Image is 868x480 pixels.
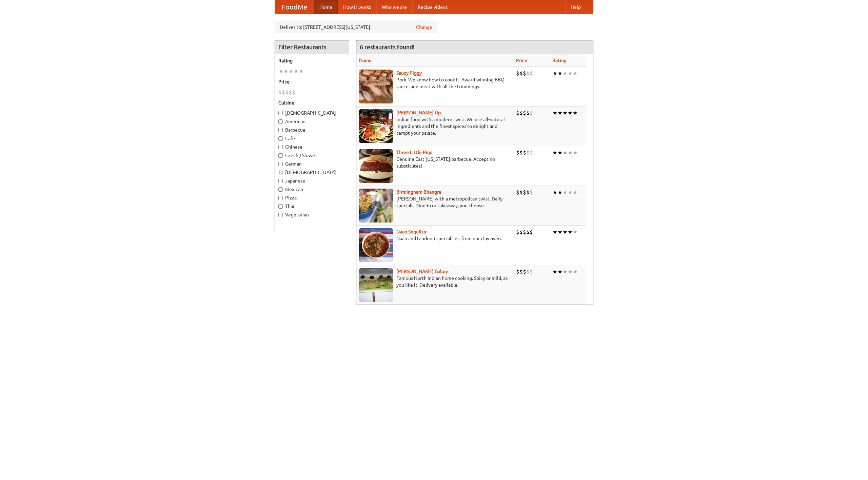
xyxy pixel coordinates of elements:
[278,110,346,116] label: [DEMOGRAPHIC_DATA]
[278,179,283,183] input: Japanese
[565,0,586,14] a: Help
[359,70,393,103] img: saucy.jpg
[282,89,285,96] li: $
[523,109,526,117] li: $
[516,268,519,275] li: $
[278,68,283,75] li: ★
[278,89,282,96] li: $
[530,149,533,156] li: $
[278,99,346,106] h5: Cuisine
[278,169,346,176] label: [DEMOGRAPHIC_DATA]
[557,149,563,156] li: ★
[519,228,523,236] li: $
[278,170,283,175] input: [DEMOGRAPHIC_DATA]
[278,111,283,115] input: [DEMOGRAPHIC_DATA]
[563,268,568,275] li: ★
[573,149,578,156] li: ★
[563,189,568,196] li: ★
[563,228,568,236] li: ★
[278,135,346,142] label: Cafe
[530,70,533,77] li: $
[359,58,372,63] a: Name
[573,228,578,236] li: ★
[552,109,557,117] li: ★
[519,268,523,275] li: $
[568,70,573,77] li: ★
[292,89,295,96] li: $
[278,143,346,150] label: Chinese
[530,189,533,196] li: $
[526,268,530,275] li: $
[526,70,530,77] li: $
[526,189,530,196] li: $
[275,21,437,33] div: Deliver to: [STREET_ADDRESS][US_STATE]
[552,268,557,275] li: ★
[530,228,533,236] li: $
[359,228,393,262] img: naansequitur.jpg
[526,149,530,156] li: $
[530,268,533,275] li: $
[396,110,441,115] b: [PERSON_NAME] Up
[278,145,283,149] input: Chinese
[278,162,283,166] input: German
[283,68,289,75] li: ★
[516,189,519,196] li: $
[568,149,573,156] li: ★
[523,228,526,236] li: $
[526,228,530,236] li: $
[278,128,283,132] input: Barbecue
[278,213,283,217] input: Vegetarian
[516,70,519,77] li: $
[278,177,346,184] label: Japanese
[278,194,346,201] label: Pizza
[523,268,526,275] li: $
[278,78,346,85] h5: Price
[523,189,526,196] li: $
[516,109,519,117] li: $
[563,70,568,77] li: ★
[396,229,427,234] b: Naan Sequitur
[278,136,283,141] input: Cafe
[289,68,294,75] li: ★
[568,228,573,236] li: ★
[573,268,578,275] li: ★
[360,44,415,50] ng-pluralize: 6 restaurants found!
[523,70,526,77] li: $
[278,186,346,193] label: Mexican
[519,70,523,77] li: $
[278,118,346,125] label: American
[573,70,578,77] li: ★
[516,228,519,236] li: $
[516,58,527,63] a: Price
[530,109,533,117] li: $
[376,0,412,14] a: Who we are
[278,196,283,200] input: Pizza
[557,189,563,196] li: ★
[526,109,530,117] li: $
[396,269,449,274] a: [PERSON_NAME] Galore
[523,149,526,156] li: $
[275,0,314,14] a: FoodMe
[516,149,519,156] li: $
[359,195,511,209] p: [PERSON_NAME] with a metropolitan twist. Daily specials. Dine-in or takeaway, you choose.
[278,152,346,159] label: Czech / Slovak
[412,0,453,14] a: Recipe videos
[563,109,568,117] li: ★
[519,109,523,117] li: $
[557,268,563,275] li: ★
[278,211,346,218] label: Vegetarian
[359,76,511,90] p: Pork. We know how to cook it. Award-winning BBQ sauce, and meat with all the trimmings.
[396,189,441,195] a: Birmingham Bhangra
[359,275,511,288] p: Famous North Indian home cooking. Spicy or mild, as you like it. Delivery available.
[278,57,346,64] h5: Rating
[285,89,289,96] li: $
[359,149,393,183] img: littlepigs.jpg
[396,70,422,76] a: Saucy Piggy
[568,109,573,117] li: ★
[314,0,338,14] a: Home
[359,235,511,242] p: Naan and tandoori specialties, from our clay oven.
[278,119,283,124] input: American
[568,189,573,196] li: ★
